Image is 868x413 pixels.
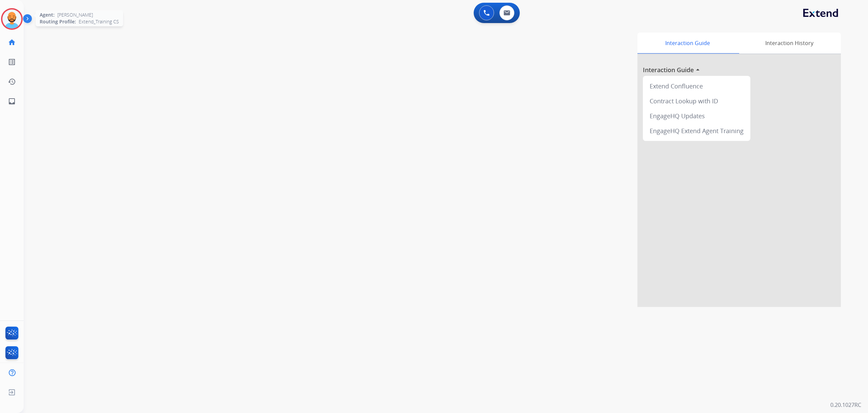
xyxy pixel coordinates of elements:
[79,18,119,25] span: Extend_Training CS
[8,38,16,46] mat-icon: home
[57,12,93,18] span: [PERSON_NAME]
[637,33,737,54] div: Interaction Guide
[830,401,861,409] p: 0.20.1027RC
[40,18,76,25] span: Routing Profile:
[2,9,21,28] img: avatar
[8,97,16,105] mat-icon: inbox
[646,94,748,108] div: Contract Lookup with ID
[646,79,748,94] div: Extend Confluence
[646,123,748,138] div: EngageHQ Extend Agent Training
[8,58,16,66] mat-icon: list_alt
[40,12,55,18] span: Agent:
[646,108,748,123] div: EngageHQ Updates
[8,78,16,86] mat-icon: history
[737,33,841,54] div: Interaction History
